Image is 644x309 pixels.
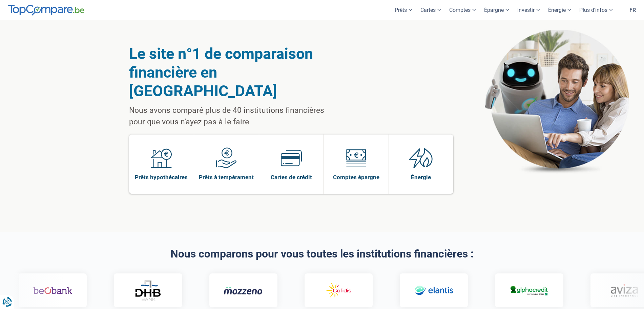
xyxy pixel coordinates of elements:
[129,105,341,128] p: Nous avons comparé plus de 40 institutions financières pour que vous n'ayez pas à le faire
[135,173,188,181] span: Prêts hypothécaires
[389,135,454,194] a: Énergie Énergie
[129,44,341,100] h1: Le site n°1 de comparaison financière en [GEOGRAPHIC_DATA]
[221,286,260,295] img: Mozzeno
[412,281,451,301] img: Elantis
[216,147,237,168] img: Prêts à tempérament
[271,173,312,181] span: Cartes de crédit
[8,5,84,16] img: TopCompare
[129,135,194,194] a: Prêts hypothécaires Prêts hypothécaires
[199,173,254,181] span: Prêts à tempérament
[316,281,355,301] img: Cofidis
[333,173,379,181] span: Comptes épargne
[411,173,431,181] span: Énergie
[409,147,433,168] img: Énergie
[324,135,389,194] a: Comptes épargne Comptes épargne
[132,280,159,301] img: DHB Bank
[129,248,515,260] h2: Nous comparons pour vous toutes les institutions financières :
[507,285,546,296] img: Alphacredit
[259,135,324,194] a: Cartes de crédit Cartes de crédit
[30,281,69,301] img: Beobank
[281,147,302,168] img: Cartes de crédit
[194,135,259,194] a: Prêts à tempérament Prêts à tempérament
[346,147,367,168] img: Comptes épargne
[151,147,172,168] img: Prêts hypothécaires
